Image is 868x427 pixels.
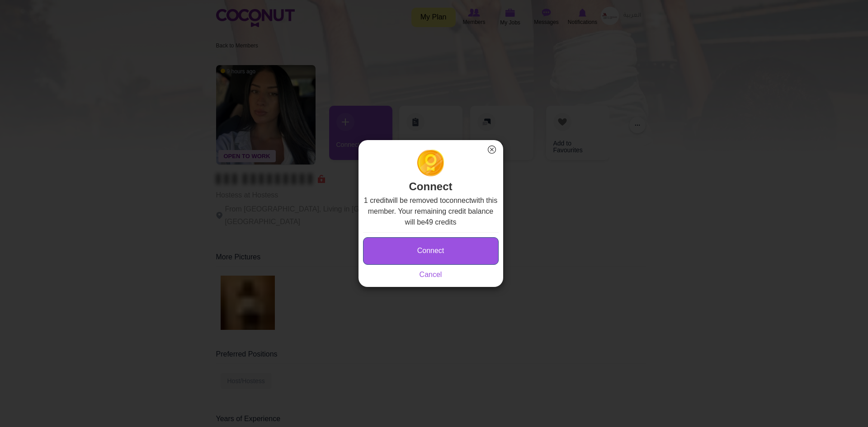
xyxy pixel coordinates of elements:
[363,149,499,195] h2: Connect
[364,197,387,204] b: 1 credit
[486,144,498,155] button: Close
[446,197,471,204] b: connect
[420,271,442,278] a: Cancel
[363,195,499,280] div: will be removed to with this member. Your remaining credit balance will be
[425,218,456,226] b: 49 credits
[363,237,499,265] button: Connect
